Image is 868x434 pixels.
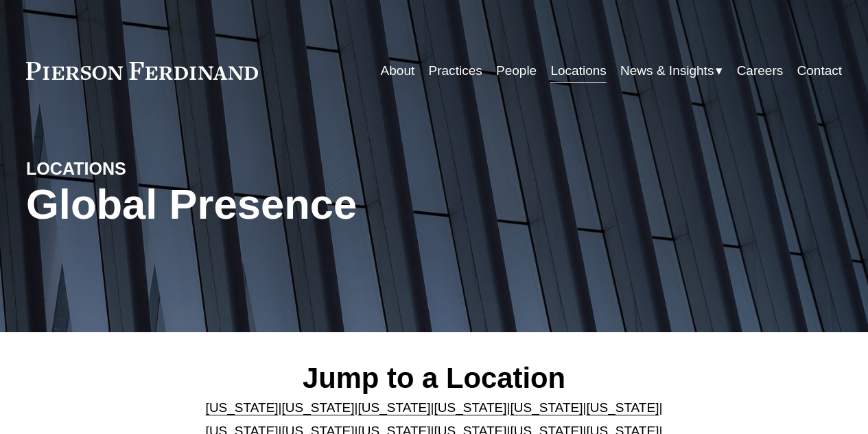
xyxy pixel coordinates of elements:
[620,59,714,83] span: News & Insights
[196,361,672,396] h2: Jump to a Location
[434,400,507,415] a: [US_STATE]
[26,158,230,180] h4: LOCATIONS
[550,58,606,84] a: Locations
[620,58,723,84] a: folder dropdown
[381,58,415,84] a: About
[26,180,570,228] h1: Global Presence
[586,400,659,415] a: [US_STATE]
[737,58,784,84] a: Careers
[358,400,431,415] a: [US_STATE]
[282,400,355,415] a: [US_STATE]
[510,400,583,415] a: [US_STATE]
[797,58,843,84] a: Contact
[496,58,537,84] a: People
[429,58,482,84] a: Practices
[206,400,279,415] a: [US_STATE]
